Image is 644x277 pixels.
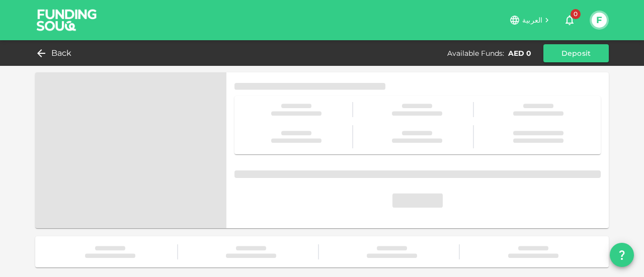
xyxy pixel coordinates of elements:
[522,16,542,25] span: العربية
[508,48,531,58] div: AED 0
[51,46,72,60] span: Back
[571,9,581,19] span: 0
[447,48,504,58] div: Available Funds :
[543,44,609,62] button: Deposit
[559,10,580,30] button: 0
[592,13,607,28] button: F
[610,243,634,267] button: question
